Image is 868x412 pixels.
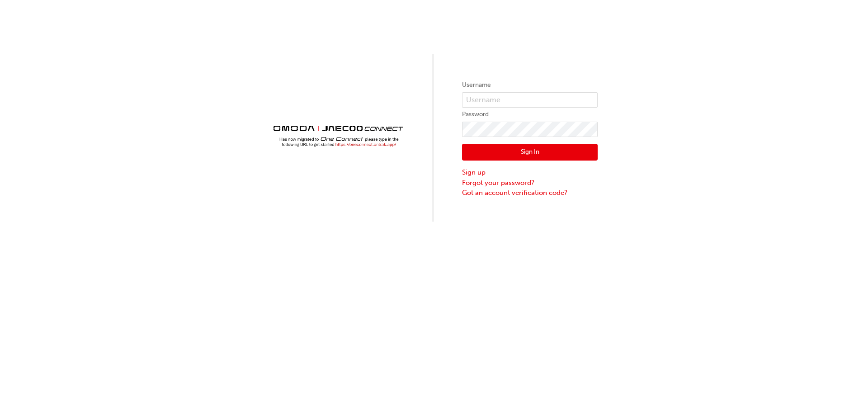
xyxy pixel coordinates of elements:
button: Sign In [462,144,598,161]
label: Username [462,80,598,90]
a: Sign up [462,167,598,178]
img: Trak [270,113,406,150]
a: Got an account verification code? [462,188,598,198]
a: Forgot your password? [462,178,598,188]
input: Username [462,92,598,108]
label: Password [462,109,598,120]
